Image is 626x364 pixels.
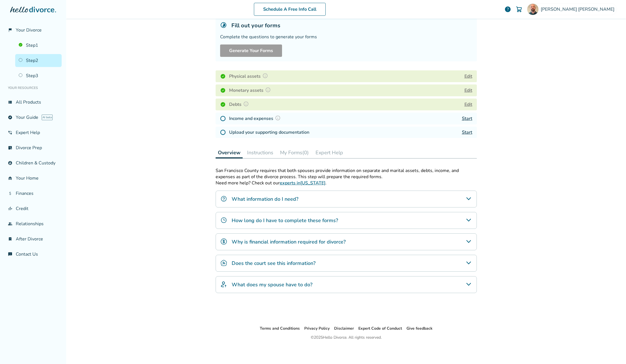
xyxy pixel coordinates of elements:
h4: What information do I need? [232,195,298,203]
span: chat_info [8,252,12,256]
p: San Francisco County requires that both spouses provide information on separate and marital asset... [216,168,477,180]
img: What does my spouse have to do? [220,281,227,288]
h4: Debts [229,101,251,108]
span: garage_home [8,176,12,180]
a: help [504,6,511,13]
img: How long do I have to complete these forms? [220,217,227,224]
span: flag_2 [8,28,12,32]
span: [PERSON_NAME] [PERSON_NAME] [541,6,617,12]
button: Instructions [245,147,276,158]
a: Start [462,129,472,135]
span: group [8,222,12,226]
div: How long do I have to complete these forms? [216,212,477,229]
div: © 2025 Hello Divorce. All rights reserved. [311,334,382,341]
h4: Monetary assets [229,87,272,94]
h4: Why is financial information required for divorce? [232,238,346,245]
span: Your Divorce [16,27,42,33]
img: Does the court see this information? [220,260,227,266]
a: Start [462,115,472,122]
span: bookmark_check [8,237,12,241]
img: Question Mark [262,73,268,79]
a: finance_modeCredit [5,202,62,215]
span: view_list [8,100,12,104]
span: attach_money [8,191,12,196]
img: Not Started [220,129,226,135]
h4: Does the court see this information? [232,260,316,267]
img: Completed [220,102,226,107]
button: Generate Your Forms [220,44,282,57]
div: Why is financial information required for divorce? [216,233,477,250]
a: account_childChildren & Custody [5,157,62,169]
img: Question Mark [275,115,281,121]
a: groupRelationships [5,217,62,230]
button: Overview [216,147,243,158]
li: Give feedback [406,325,433,332]
a: Privacy Policy [304,326,330,331]
button: My Forms(0) [278,147,311,158]
span: account_child [8,161,12,165]
h4: How long do I have to complete these forms? [232,217,338,224]
div: What information do I need? [216,191,477,207]
span: AI beta [42,115,53,120]
h5: Fill out your forms [231,22,280,29]
img: Completed [220,73,226,79]
img: Why is financial information required for divorce? [220,238,227,245]
img: Question Mark [265,87,271,93]
span: phone_in_talk [8,130,12,135]
img: Leigh Beveridge [527,4,538,15]
p: Need more help? Check out our . [216,180,477,186]
a: garage_homeYour Home [5,172,62,185]
a: attach_moneyFinances [5,187,62,200]
a: flag_2Your Divorce [5,24,62,37]
h4: Income and expenses [229,115,282,122]
button: Edit [464,73,472,80]
span: explore [8,115,12,120]
div: What does my spouse have to do? [216,276,477,293]
h4: Physical assets [229,73,270,80]
li: Your Resources [5,82,62,93]
a: list_alt_checkDivorce Prep [5,141,62,154]
a: experts in[US_STATE] [280,180,325,186]
a: Terms and Conditions [260,326,300,331]
a: chat_infoContact Us [5,248,62,261]
iframe: Chat Widget [598,337,626,364]
button: Expert Help [313,147,345,158]
a: Expert Code of Conduct [358,326,402,331]
a: Schedule A Free Info Call [254,3,326,16]
a: Step2 [15,54,62,67]
div: Complete the questions to generate your forms [220,34,472,40]
a: Step1 [15,39,62,52]
span: finance_mode [8,206,12,211]
div: Does the court see this information? [216,255,477,272]
a: exploreYour GuideAI beta [5,111,62,124]
span: list_alt_check [8,146,12,150]
a: phone_in_talkExpert Help [5,126,62,139]
button: Edit [464,101,472,108]
img: Question Mark [243,101,249,107]
h4: Upload your supporting documentation [229,129,309,136]
button: Edit [464,87,472,94]
img: Not Started [220,116,226,121]
a: view_listAll Products [5,96,62,109]
h4: What does my spouse have to do? [232,281,312,288]
img: What information do I need? [220,195,227,202]
li: Disclaimer [334,325,354,332]
a: Step3 [15,69,62,82]
img: Cart [516,6,522,13]
img: Completed [220,88,226,93]
a: bookmark_checkAfter Divorce [5,233,62,245]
